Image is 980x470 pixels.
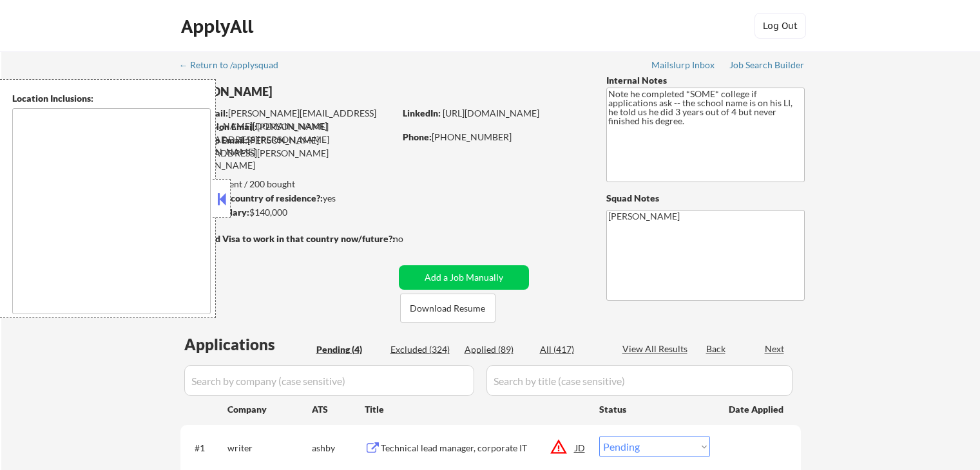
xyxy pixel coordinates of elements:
div: ATS [312,403,365,416]
div: [PHONE_NUMBER] [403,131,585,144]
div: ← Return to /applysquad [179,61,291,70]
div: View All Results [622,343,691,355]
div: ApplyAll [181,15,257,37]
div: no [393,232,430,245]
div: [PERSON_NAME] [180,84,445,100]
button: Log Out [754,13,806,39]
div: Status [599,397,710,420]
a: ← Return to /applysquad [179,60,291,73]
div: All (417) [540,343,604,356]
div: [PERSON_NAME][EMAIL_ADDRESS][PERSON_NAME][DOMAIN_NAME] [181,107,394,132]
div: Back [706,343,727,355]
strong: Can work in country of residence?: [180,193,323,203]
div: Pending (4) [316,343,381,356]
div: Location Inclusions: [12,92,211,105]
div: Company [227,403,312,416]
div: writer [227,442,312,455]
div: yes [180,192,390,205]
a: [URL][DOMAIN_NAME] [443,108,539,118]
strong: Will need Visa to work in that country now/future?: [180,233,395,244]
div: 89 sent / 200 bought [180,178,394,191]
button: Download Resume [400,294,495,323]
div: Excluded (324) [390,343,455,356]
div: Mailslurp Inbox [651,61,716,70]
div: Squad Notes [606,192,805,205]
a: Mailslurp Inbox [651,60,716,73]
div: Date Applied [729,403,785,416]
div: Job Search Builder [729,61,805,70]
button: warning_amber [550,438,568,456]
div: Internal Notes [606,74,805,87]
strong: LinkedIn: [403,108,441,118]
div: Next [765,343,785,355]
div: Applications [184,337,312,352]
div: [PERSON_NAME][EMAIL_ADDRESS][PERSON_NAME][DOMAIN_NAME] [180,134,394,172]
input: Search by title (case sensitive) [486,365,793,396]
div: Applied (89) [465,343,529,356]
div: #1 [195,442,217,455]
div: $140,000 [180,206,394,219]
div: Title [365,403,587,416]
div: ashby [312,442,365,455]
strong: Phone: [403,131,432,142]
input: Search by company (case sensitive) [184,365,474,396]
button: Add a Job Manually [399,265,529,290]
div: Technical lead manager, corporate IT [381,442,575,455]
div: [PERSON_NAME][EMAIL_ADDRESS][PERSON_NAME][DOMAIN_NAME] [181,120,394,158]
div: JD [574,436,587,459]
